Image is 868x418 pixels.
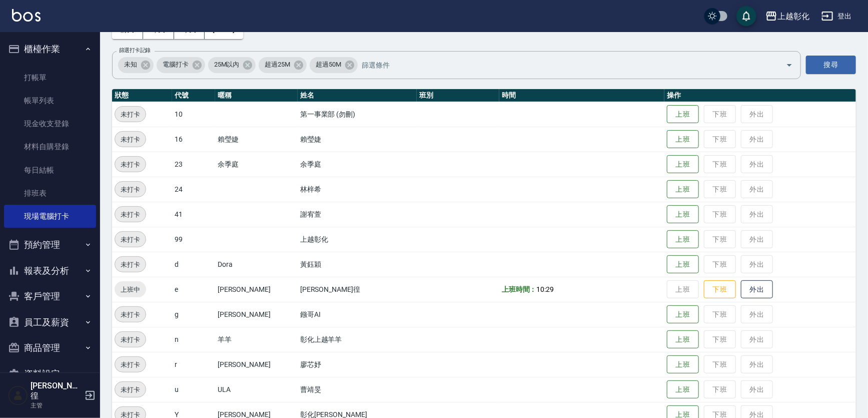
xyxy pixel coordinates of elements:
th: 操作 [664,89,856,102]
td: 彰化上越羊羊 [298,327,417,352]
td: 鏹哥AI [298,302,417,327]
th: 時間 [499,89,664,102]
button: save [736,6,756,26]
button: 上越彰化 [761,6,813,27]
button: 報表及分析 [4,258,96,284]
button: 登出 [817,7,856,26]
button: 上班 [667,155,699,174]
div: 上越彰化 [777,10,809,23]
button: 櫃檯作業 [4,36,96,62]
button: 上班 [667,130,699,149]
button: 資料設定 [4,361,96,387]
span: 未打卡 [115,184,146,195]
td: 上越彰化 [298,227,417,252]
h5: [PERSON_NAME]徨 [31,381,82,401]
td: r [172,352,215,377]
input: 篩選條件 [359,56,768,74]
td: g [172,302,215,327]
button: 上班 [667,255,699,274]
td: Dora [215,252,298,277]
td: 廖芯妤 [298,352,417,377]
td: 第一事業部 (勿刪) [298,102,417,127]
a: 現金收支登錄 [4,112,96,135]
td: [PERSON_NAME] [215,302,298,327]
th: 狀態 [112,89,172,102]
td: d [172,252,215,277]
button: 上班 [667,180,699,199]
td: 99 [172,227,215,252]
td: 林梓希 [298,177,417,202]
span: 未打卡 [115,309,146,320]
th: 班別 [417,89,499,102]
button: 上班 [667,105,699,124]
button: 商品管理 [4,335,96,361]
td: 賴瑩婕 [215,127,298,152]
div: 超過50M [310,57,358,73]
td: 10 [172,102,215,127]
span: 10:29 [537,285,554,293]
button: 上班 [667,355,699,374]
div: 未知 [118,57,154,73]
td: u [172,377,215,402]
button: Open [781,57,797,73]
div: 超過25M [259,57,307,73]
button: 上班 [667,330,699,349]
span: 25M以內 [208,60,246,70]
span: 未打卡 [115,109,146,120]
td: 23 [172,152,215,177]
td: 余季庭 [298,152,417,177]
td: n [172,327,215,352]
button: 搜尋 [806,56,856,74]
td: 16 [172,127,215,152]
button: 上班 [667,305,699,324]
div: 電腦打卡 [157,57,205,73]
td: [PERSON_NAME] [215,352,298,377]
span: 未打卡 [115,384,146,395]
span: 未知 [118,60,143,70]
td: [PERSON_NAME]徨 [298,277,417,302]
button: 預約管理 [4,232,96,258]
button: 客戶管理 [4,283,96,309]
button: 上班 [667,205,699,224]
a: 帳單列表 [4,89,96,112]
a: 每日結帳 [4,159,96,182]
span: 未打卡 [115,134,146,145]
button: 上班 [667,230,699,249]
a: 材料自購登錄 [4,135,96,158]
a: 排班表 [4,182,96,205]
img: Logo [12,9,41,22]
th: 代號 [172,89,215,102]
td: ULA [215,377,298,402]
td: 羊羊 [215,327,298,352]
td: 黃鈺穎 [298,252,417,277]
b: 上班時間： [502,285,537,293]
div: 25M以內 [208,57,256,73]
button: 員工及薪資 [4,309,96,335]
td: 余季庭 [215,152,298,177]
a: 打帳單 [4,66,96,89]
th: 暱稱 [215,89,298,102]
td: 41 [172,202,215,227]
button: 外出 [741,280,773,299]
span: 電腦打卡 [157,60,195,70]
p: 主管 [31,401,82,410]
a: 現場電腦打卡 [4,205,96,228]
td: 謝宥萱 [298,202,417,227]
span: 未打卡 [115,359,146,370]
span: 未打卡 [115,209,146,220]
img: Person [8,385,28,405]
th: 姓名 [298,89,417,102]
span: 上班中 [115,284,146,295]
button: 下班 [704,280,736,299]
td: 曹靖旻 [298,377,417,402]
label: 篩選打卡記錄 [119,47,151,54]
span: 未打卡 [115,334,146,345]
span: 超過50M [310,60,347,70]
span: 未打卡 [115,159,146,170]
td: [PERSON_NAME] [215,277,298,302]
button: 上班 [667,380,699,399]
td: e [172,277,215,302]
span: 超過25M [259,60,296,70]
td: 賴瑩婕 [298,127,417,152]
span: 未打卡 [115,234,146,245]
